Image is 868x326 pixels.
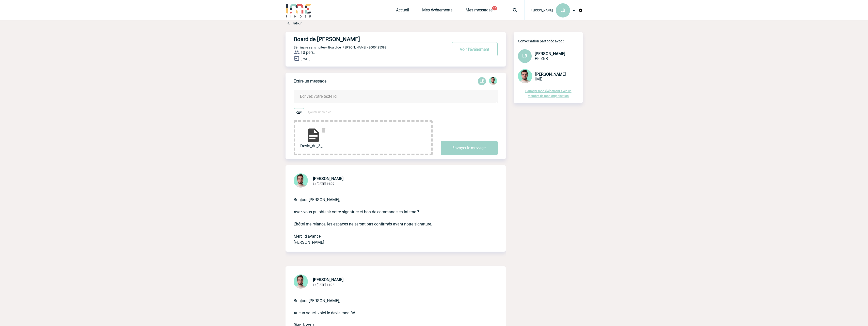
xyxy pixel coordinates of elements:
span: Ajouter un fichier [307,110,331,114]
img: IME-Finder [286,3,312,18]
img: 121547-2.png [294,173,308,188]
img: 121547-2.png [518,69,532,83]
span: [PERSON_NAME] [530,9,553,12]
span: [PERSON_NAME] [313,277,343,282]
button: 12 [492,6,497,10]
span: [PERSON_NAME] [535,51,565,56]
span: Le [DATE] 14:22 [313,283,334,287]
img: 121547-2.png [489,77,497,85]
button: Voir l'événement [452,42,498,56]
span: PFIZER [535,56,548,61]
img: file-document.svg [305,127,322,143]
p: LB [478,77,486,85]
span: LB [522,54,527,58]
span: [PERSON_NAME] [313,176,343,181]
a: Partager mon événement avec un membre de mon organisation [525,89,572,98]
div: Laurence BOUCHER [478,77,486,85]
span: Séminaire sans nuitée - Board de [PERSON_NAME] - 2000425388 [294,45,386,49]
p: Conversation partagée avec : [518,39,583,43]
img: 121547-2.png [294,274,308,289]
a: Mes messages [466,8,493,15]
a: Accueil [396,8,409,15]
span: 10 pers. [301,50,315,55]
span: Le [DATE] 14:29 [313,182,334,186]
span: Devis_du_8_octobre_S... [300,143,327,148]
h4: Board de [PERSON_NAME] [294,36,432,42]
button: Envoyer le message [441,141,498,155]
p: Écrire un message : [294,79,328,84]
span: [DATE] [301,57,310,61]
a: Retour [293,22,302,25]
span: LB [560,8,565,13]
span: [PERSON_NAME] [535,72,566,77]
a: Mes événements [422,8,452,15]
img: delete.svg [321,127,327,133]
p: Bonjour [PERSON_NAME], Avez-vous pu obtenir votre signature et bon de commande en interne ? L'hôt... [294,189,483,246]
div: Benjamin ROLAND [489,77,497,86]
span: IME [535,77,542,81]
